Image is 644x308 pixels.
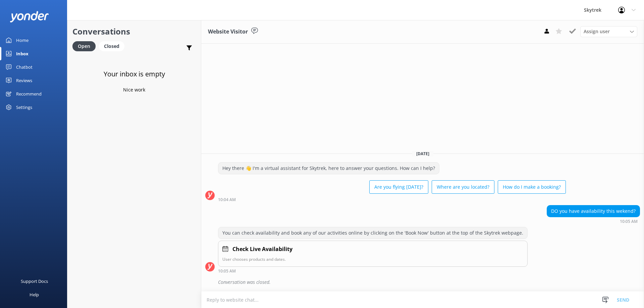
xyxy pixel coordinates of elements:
div: Inbox [16,47,29,60]
button: Where are you located? [432,180,494,194]
a: Closed [99,42,128,50]
div: 10:04am 14-Aug-2025 (UTC +12:00) Pacific/Auckland [218,197,566,202]
h3: Website Visitor [208,27,248,36]
button: How do I make a booking? [498,180,566,194]
h3: Your inbox is empty [104,69,165,79]
div: Assign User [580,26,637,37]
div: Hey there 👋 I'm a virtual assistant for Skytrek, here to answer your questions. How can I help? [218,163,439,174]
span: [DATE] [412,151,433,157]
div: Help [30,288,39,301]
div: Support Docs [21,274,48,288]
span: Assign user [584,28,610,35]
div: Recommend [16,87,42,101]
img: yonder-white-logo.png [10,11,49,22]
div: Open [72,41,96,51]
div: Closed [99,41,124,51]
h2: Conversations [72,25,196,38]
div: Conversation was closed. [218,276,640,288]
strong: 10:05 AM [218,269,236,273]
strong: 10:05 AM [620,220,638,224]
button: Are you flying [DATE]? [369,180,428,194]
div: Chatbot [16,60,33,74]
strong: 10:04 AM [218,198,236,202]
div: Settings [16,101,32,114]
h4: Check Live Availability [232,245,292,254]
div: You can check availability and book any of our activities online by clicking on the 'Book Now' bu... [218,227,527,239]
div: Reviews [16,74,32,87]
p: Nice work [123,86,145,94]
div: 2025-08-14T00:22:45.382 [205,276,640,288]
div: DO you have availability this wekend? [547,205,640,217]
a: Open [72,42,99,50]
div: 10:05am 14-Aug-2025 (UTC +12:00) Pacific/Auckland [547,219,640,224]
div: Home [16,34,29,47]
p: User chooses products and dates. [222,256,523,262]
div: 10:05am 14-Aug-2025 (UTC +12:00) Pacific/Auckland [218,268,528,273]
